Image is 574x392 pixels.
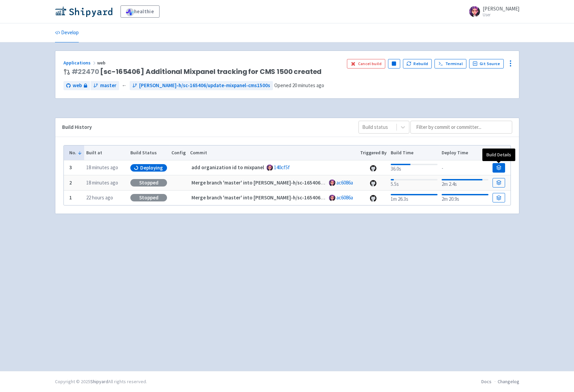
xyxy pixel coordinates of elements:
[69,149,82,156] button: No.
[130,81,273,90] a: [PERSON_NAME]-h/sc-165406/update-mixpanel-cms1500s
[97,60,107,66] span: web
[140,164,163,171] span: Deploying
[86,179,118,186] time: 18 minutes ago
[86,164,118,171] time: 18 minutes ago
[191,194,385,201] strong: Merge branch 'master' into [PERSON_NAME]-h/sc-165406/update-mixpanel-cms1500s
[493,193,505,202] a: Build Details
[55,6,112,17] img: Shipyard logo
[69,179,72,186] b: 2
[86,194,113,201] time: 22 hours ago
[336,179,353,186] a: ac6086a
[73,82,82,90] span: web
[403,59,432,68] button: Rebuild
[481,378,492,385] a: Docs
[69,164,72,171] b: 3
[84,145,128,160] th: Built at
[391,162,437,173] div: 36.0s
[410,121,512,134] input: Filter by commit or committer...
[169,145,188,160] th: Config
[483,5,519,12] span: [PERSON_NAME]
[493,163,505,173] a: Build Details
[188,145,358,160] th: Commit
[128,145,169,160] th: Build Status
[72,68,322,76] span: [sc-165406] Additional Mixpanel tracking for CMS 1500 created
[91,81,119,90] a: master
[130,179,167,187] div: Stopped
[63,81,90,90] a: web
[139,82,270,90] span: [PERSON_NAME]-h/sc-165406/update-mixpanel-cms1500s
[63,60,97,66] a: Applications
[69,194,72,201] b: 1
[292,82,324,89] time: 20 minutes ago
[100,82,116,90] span: master
[336,194,353,201] a: ac6086a
[388,59,400,68] button: Pause
[122,82,127,90] span: ←
[440,145,490,160] th: Deploy Time
[62,123,348,131] div: Build History
[434,59,466,68] a: Terminal
[191,164,264,171] strong: add organization id to mixpanel
[121,5,160,18] a: healthie
[442,193,488,203] div: 2m 20.9s
[90,378,108,385] a: Shipyard
[391,193,437,203] div: 1m 26.3s
[55,23,79,42] a: Develop
[442,178,488,188] div: 2m 2.4s
[442,163,488,172] div: -
[130,194,167,201] div: Stopped
[274,82,324,89] span: Opened
[469,59,504,68] a: Git Source
[191,179,385,186] strong: Merge branch 'master' into [PERSON_NAME]-h/sc-165406/update-mixpanel-cms1500s
[465,6,519,17] a: [PERSON_NAME] User
[483,13,519,17] small: User
[274,164,290,171] a: 140cf5f
[358,145,389,160] th: Triggered By
[391,178,437,188] div: 5.5s
[347,59,385,68] button: Cancel build
[493,178,505,188] a: Build Details
[55,378,147,385] div: Copyright © 2025 All rights reserved.
[389,145,440,160] th: Build Time
[498,378,519,385] a: Changelog
[72,67,99,76] a: #22470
